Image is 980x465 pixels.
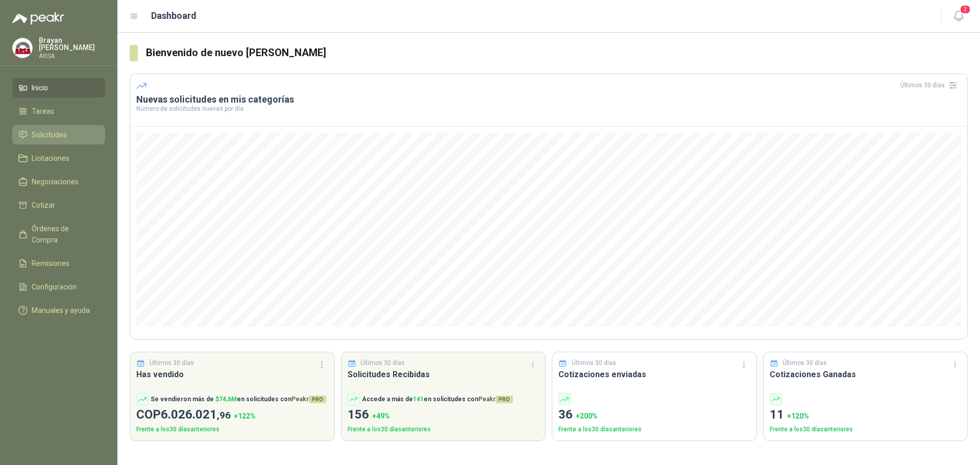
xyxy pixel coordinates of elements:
span: Órdenes de Compra [32,223,95,246]
h3: Cotizaciones enviadas [558,368,750,381]
a: Negociaciones [12,172,105,191]
span: + 120 % [787,412,809,420]
span: Manuales y ayuda [32,305,90,316]
p: Frente a los 30 días anteriores [348,425,540,434]
p: Se vendieron más de en solicitudes con [151,395,326,404]
span: + 200 % [576,412,598,420]
h3: Solicitudes Recibidas [348,368,540,381]
p: COP [136,405,328,425]
img: Logo peakr [12,12,64,25]
p: Últimos 30 días [150,358,194,368]
a: Configuración [12,277,105,297]
p: 156 [348,405,540,425]
a: Inicio [12,78,105,97]
p: Últimos 30 días [360,358,405,368]
span: 6.026.021 [161,407,231,422]
h3: Nuevas solicitudes en mis categorías [136,93,961,106]
p: Accede a más de en solicitudes con [362,395,513,404]
h3: Bienvenido de nuevo [PERSON_NAME] [146,45,968,61]
span: PRO [496,396,513,403]
span: Tareas [32,106,54,117]
p: Frente a los 30 días anteriores [770,425,962,434]
div: Últimos 30 días [900,77,961,93]
p: Frente a los 30 días anteriores [558,425,750,434]
span: $ 74,6M [215,396,237,403]
a: Solicitudes [12,125,105,144]
p: ARSA [39,53,105,59]
span: PRO [309,396,326,403]
img: Company Logo [13,38,32,58]
span: + 122 % [234,412,256,420]
p: 36 [558,405,750,425]
h1: Dashboard [151,9,197,23]
a: Órdenes de Compra [12,219,105,250]
span: 141 [413,396,424,403]
span: Peakr [291,396,326,403]
span: Inicio [32,82,48,93]
span: Licitaciones [32,153,69,164]
span: Peakr [478,396,513,403]
a: Cotizar [12,195,105,215]
p: Número de solicitudes nuevas por día [136,106,961,112]
p: Últimos 30 días [572,358,616,368]
p: Frente a los 30 días anteriores [136,425,328,434]
p: Últimos 30 días [782,358,827,368]
span: Cotizar [32,200,55,211]
span: 2 [960,5,971,14]
span: Configuración [32,281,77,292]
h3: Cotizaciones Ganadas [770,368,962,381]
a: Licitaciones [12,149,105,168]
a: Tareas [12,102,105,121]
button: 2 [949,7,968,26]
h3: Has vendido [136,368,328,381]
p: Brayan [PERSON_NAME] [39,37,105,51]
a: Remisiones [12,254,105,273]
a: Manuales y ayuda [12,301,105,320]
p: 11 [770,405,962,425]
span: + 49 % [372,412,390,420]
span: ,96 [217,409,231,421]
span: Remisiones [32,258,69,269]
span: Solicitudes [32,129,67,140]
span: Negociaciones [32,176,79,187]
